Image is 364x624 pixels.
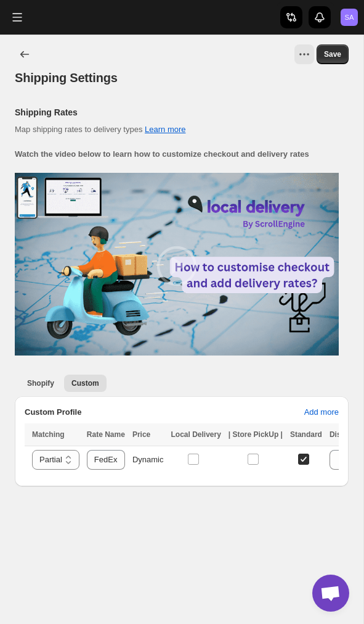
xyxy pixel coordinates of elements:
span: | Store PickUp | [229,430,283,439]
td: Dynamic [129,446,168,473]
button: back [15,44,34,64]
span: Rate Name [87,430,125,439]
b: Watch the video below to learn how to customize checkout and delivery rates [15,149,309,159]
span: Scrollengine Admin [341,9,358,26]
a: Open chat [312,575,349,612]
span: Shopify [27,378,54,388]
button: User menu [339,7,359,27]
span: Custom [71,378,99,388]
span: Price [132,430,150,439]
button: Toggle menu [6,6,28,28]
span: Standard [290,430,322,439]
img: customizeCheckout.png [15,173,339,356]
span: Map shipping rates to delivery types [15,125,186,134]
h2: Shipping Rates [15,106,339,119]
input: Rate Name [87,450,125,470]
span: Shipping Settings [15,71,118,85]
span: Add more [304,406,339,418]
text: SA [345,14,354,21]
button: View actions for Shipping Settings [294,44,314,64]
span: Local Delivery [171,430,220,439]
button: Learn more [145,125,185,134]
span: Save [324,49,341,59]
button: Add more [297,402,346,422]
button: Save [317,44,349,64]
h2: Custom Profile [25,406,81,418]
span: Matching [32,430,65,439]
